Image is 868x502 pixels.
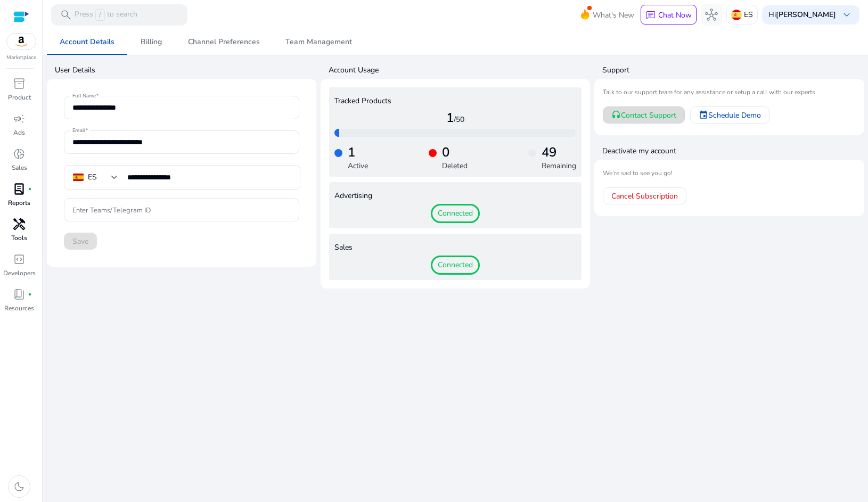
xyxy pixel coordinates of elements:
h4: Advertising [334,192,576,201]
h4: 49 [542,145,576,160]
mat-label: Full Name [72,93,96,100]
span: Connected [431,256,480,275]
span: fiber_manual_record [28,292,32,297]
span: book_4 [13,288,26,301]
span: keyboard_arrow_down [840,9,853,21]
span: Contact Support [621,110,676,121]
mat-card-subtitle: We’re sad to see you go! [603,168,855,178]
h4: Deactivate my account [602,146,864,157]
button: chatChat Now [641,5,697,25]
b: [PERSON_NAME] [776,10,836,20]
p: ES [744,5,753,24]
a: Cancel Subscription [603,187,686,204]
p: Tools [11,233,27,243]
span: Connected [431,204,480,223]
div: ES [88,171,97,183]
mat-icon: event [699,110,708,120]
span: lab_profile [13,183,26,195]
p: Developers [3,268,36,278]
img: amazon.svg [7,34,36,50]
span: Schedule Demo [708,110,761,121]
span: dark_mode [13,480,26,493]
span: Account Details [60,38,114,46]
p: Press to search [75,9,137,21]
span: Billing [141,38,162,46]
p: Remaining [542,160,576,171]
span: /50 [454,114,464,125]
span: fiber_manual_record [28,187,32,191]
span: Cancel Subscription [611,191,678,202]
p: Hi [768,11,836,19]
span: hub [705,9,718,21]
mat-label: Email [72,127,85,135]
span: What's New [593,6,634,24]
span: inventory_2 [13,77,26,90]
span: search [60,9,72,21]
p: Ads [13,128,25,137]
h4: Account Usage [329,65,590,76]
p: Product [8,93,31,102]
h4: 0 [442,145,468,160]
p: Marketplace [6,54,36,62]
mat-icon: headset [611,110,621,120]
img: es.svg [731,10,742,20]
h4: Tracked Products [334,97,576,106]
span: Team Management [285,38,352,46]
span: Channel Preferences [188,38,260,46]
h4: User Details [55,65,316,76]
button: hub [701,4,722,26]
p: Deleted [442,160,468,171]
span: code_blocks [13,253,26,266]
span: / [95,9,105,21]
span: campaign [13,112,26,125]
p: Resources [4,303,34,313]
span: donut_small [13,147,26,160]
p: Reports [8,198,30,208]
p: Sales [12,163,27,172]
mat-card-subtitle: Talk to our support team for any assistance or setup a call with our experts. [603,87,855,97]
h4: 1 [348,145,368,160]
h4: 1 [334,110,576,126]
span: handyman [13,218,26,231]
h4: Sales [334,243,576,252]
a: Contact Support [603,106,685,124]
p: Chat Now [658,10,692,20]
p: Active [348,160,368,171]
span: chat [645,10,656,21]
h4: Support [602,65,864,76]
